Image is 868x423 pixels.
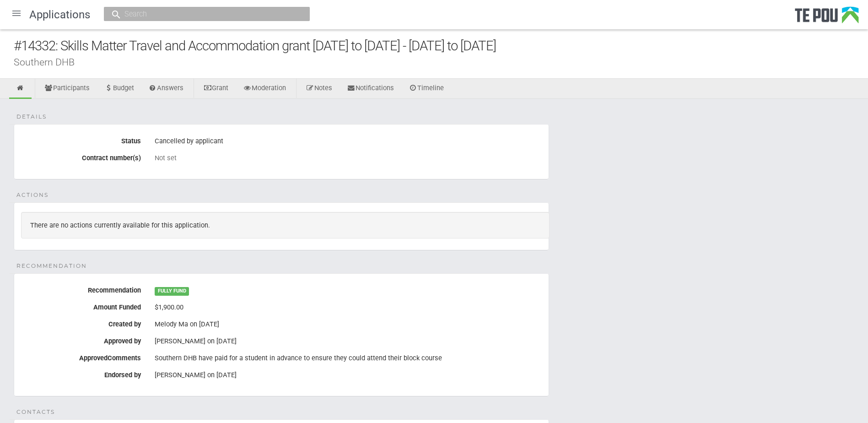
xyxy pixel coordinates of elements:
label: Status [14,134,148,145]
a: Answers [142,79,191,99]
div: [PERSON_NAME] on [DATE] [155,371,542,379]
div: [PERSON_NAME] on [DATE] [155,337,542,345]
span: Contacts [16,408,55,416]
div: Cancelled by applicant [155,134,542,149]
a: Participants [38,79,97,99]
div: Melody Ma on [DATE] [155,320,542,328]
span: Actions [16,191,49,199]
label: Created by [14,317,148,328]
div: There are no actions currently available for this application. [21,212,550,239]
input: Search [122,9,283,19]
span: FULLY FUND [155,287,189,295]
span: Recommendation [16,262,87,270]
a: Notes [299,79,339,99]
div: $1,900.00 [155,300,542,315]
label: ApprovedComments [14,351,148,362]
label: Endorsed by [14,368,148,379]
label: Recommendation [14,283,148,294]
label: Amount Funded [14,300,148,311]
a: Timeline [402,79,451,99]
div: Not set [155,154,542,162]
a: Budget [97,79,141,99]
a: Grant [196,79,235,99]
div: #14332: Skills Matter Travel and Accommodation grant [DATE] to [DATE] - [DATE] to [DATE] [14,36,868,56]
label: Contract number(s) [14,151,148,162]
a: Notifications [340,79,401,99]
label: Approved by [14,334,148,345]
div: Southern DHB have paid for a student in advance to ensure they could attend their block course [155,351,542,366]
span: Details [16,113,47,121]
a: Moderation [236,79,293,99]
div: Southern DHB [14,57,868,67]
